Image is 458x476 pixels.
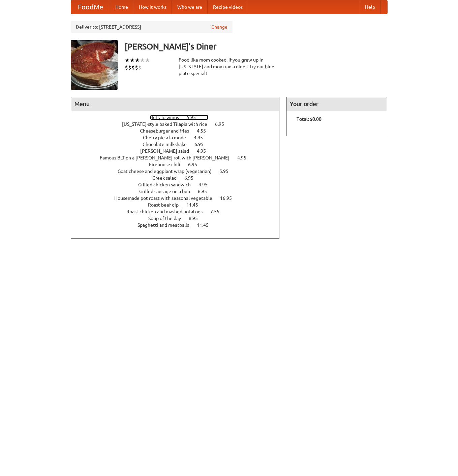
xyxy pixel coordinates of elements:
img: angular.jpg [71,40,118,90]
span: 4.95 [237,155,253,160]
span: 11.45 [186,202,205,208]
span: Buffalo wings [150,115,186,120]
a: Famous BLT on a [PERSON_NAME] roll with [PERSON_NAME] 4.95 [100,155,259,160]
li: ★ [145,57,150,64]
span: Chocolate milkshake [143,142,193,147]
li: $ [131,64,135,71]
span: Firehouse chili [149,162,187,167]
span: 7.55 [210,209,226,214]
a: Roast beef dip 11.45 [148,202,211,208]
h4: Menu [71,97,279,111]
span: 4.95 [197,148,213,154]
span: 8.95 [189,216,205,221]
span: Roast beef dip [148,202,185,208]
li: ★ [140,57,145,64]
span: 6.95 [215,121,231,127]
li: ★ [125,57,130,64]
span: Housemade pot roast with seasonal vegetable [114,195,219,201]
span: [PERSON_NAME] salad [140,148,196,154]
a: Goat cheese and eggplant wrap (vegetarian) 5.95 [118,169,241,174]
li: $ [125,64,128,71]
span: 6.95 [198,189,214,194]
li: $ [128,64,131,71]
span: 6.95 [188,162,204,167]
a: Cherry pie a la mode 4.95 [143,135,215,140]
a: [US_STATE]-style baked Tilapia with rice 6.95 [122,121,237,127]
span: Spaghetti and meatballs [138,222,196,228]
li: ★ [130,57,135,64]
a: Change [211,24,227,30]
li: $ [138,64,142,71]
a: Cheeseburger and fries 4.55 [140,128,218,134]
span: Roast chicken and mashed potatoes [126,209,209,214]
a: Who we are [172,0,208,14]
span: 5.95 [219,169,235,174]
span: Grilled sausage on a bun [139,189,197,194]
h3: [PERSON_NAME]'s Diner [125,40,388,53]
span: Soup of the day [148,216,188,221]
div: Deliver to: [STREET_ADDRESS] [71,21,233,33]
a: Buffalo wings 5.95 [150,115,208,120]
span: Cherry pie a la mode [143,135,193,140]
a: Home [110,0,133,14]
a: Soup of the day 8.95 [148,216,210,221]
a: Housemade pot roast with seasonal vegetable 16.95 [114,195,244,201]
h4: Your order [286,97,387,111]
span: 6.95 [194,142,210,147]
span: 6.95 [184,175,200,181]
b: Total: $0.00 [297,116,322,122]
a: Greek salad 6.95 [152,175,206,181]
span: 11.45 [197,222,215,228]
span: 4.95 [194,135,210,140]
a: Chocolate milkshake 6.95 [143,142,216,147]
li: $ [135,64,138,71]
span: Famous BLT on a [PERSON_NAME] roll with [PERSON_NAME] [100,155,236,160]
a: [PERSON_NAME] salad 4.95 [140,148,218,154]
span: 16.95 [220,195,239,201]
span: Greek salad [152,175,183,181]
a: How it works [133,0,172,14]
a: Grilled chicken sandwich 4.95 [138,182,220,187]
a: FoodMe [71,0,110,14]
span: 5.95 [187,115,203,120]
div: Food like mom cooked, if you grew up in [US_STATE] and mom ran a diner. Try our blue plate special! [179,57,280,77]
span: 4.55 [197,128,213,134]
span: Cheeseburger and fries [140,128,196,134]
a: Recipe videos [208,0,248,14]
span: [US_STATE]-style baked Tilapia with rice [122,121,214,127]
span: 4.95 [199,182,214,187]
li: ★ [135,57,140,64]
a: Help [360,0,380,14]
a: Spaghetti and meatballs 11.45 [138,222,221,228]
a: Roast chicken and mashed potatoes 7.55 [126,209,232,214]
span: Goat cheese and eggplant wrap (vegetarian) [118,169,218,174]
span: Grilled chicken sandwich [138,182,197,187]
a: Grilled sausage on a bun 6.95 [139,189,219,194]
a: Firehouse chili 6.95 [149,162,210,167]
